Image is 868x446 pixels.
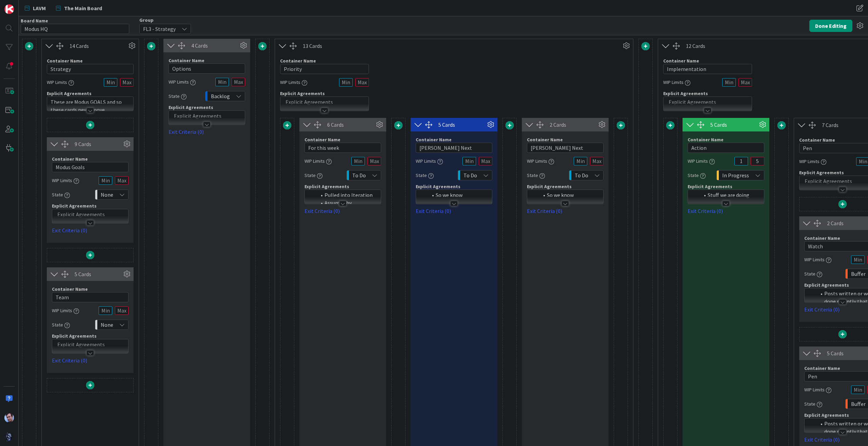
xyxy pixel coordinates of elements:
img: avatar [4,432,14,442]
span: Backlog [211,91,230,101]
a: Exit Criteria (0) [527,207,604,215]
img: Visit kanbanzone.com [4,4,14,14]
div: 9 Cards [75,140,122,148]
div: WIP Limits [169,76,196,88]
div: State [688,169,706,181]
div: 5 Cards [75,270,122,278]
span: Explicit Agreements [416,183,460,190]
span: Explicit Agreements [47,90,92,96]
span: Explicit Agreements [304,183,349,190]
a: Exit Criteria (0) [169,128,245,136]
div: WIP Limits [804,253,831,266]
a: Exit Criteria (0) [52,356,129,364]
div: State [304,169,322,181]
button: Done Editing [809,20,852,32]
span: Explicit Agreements [804,282,849,288]
div: State [169,90,186,102]
input: Max [115,306,129,315]
li: Stuff we are doing [699,191,761,199]
span: Explicit Agreements [52,203,97,209]
a: Exit Criteria (0) [304,207,381,215]
a: Exit Criteria (0) [416,207,492,215]
div: State [52,189,70,201]
a: Exit Criteria (0) [52,226,129,234]
input: Max [115,176,129,185]
span: Explicit Agreements [688,183,732,190]
label: Container Name [52,156,88,162]
div: WIP Limits [52,304,79,317]
input: Add container name... [527,143,604,153]
div: 4 Cards [191,41,238,50]
input: Max [368,157,381,165]
a: LAVM [21,2,50,14]
div: State [804,398,822,410]
div: 5 Cards [438,121,486,129]
span: The Main Board [64,4,102,12]
input: Add container name... [280,64,369,74]
label: Container Name [527,137,563,143]
label: Container Name [47,58,83,64]
input: Add container name... [688,143,764,153]
span: Explicit Agreements [663,90,708,96]
input: Max [590,157,604,165]
div: WIP Limits [280,76,307,88]
input: Min [351,157,365,165]
span: FL3 - Strategy [143,24,176,34]
div: WIP Limits [304,155,332,167]
span: Buffer [851,269,866,279]
a: Exit Criteria (0) [688,207,764,215]
img: JB [4,413,14,423]
span: In Progress [722,171,749,180]
input: Min [574,157,587,165]
span: Explicit Agreements [799,170,844,176]
input: Min [99,306,112,315]
input: Add container name... [169,64,245,74]
input: Add container name... [663,64,752,74]
span: LAVM [33,4,46,12]
div: 13 Cards [303,42,621,50]
label: Board Name [21,18,48,24]
li: Pulled into Iteration [316,191,377,199]
li: So we know [428,191,489,199]
input: Max [120,78,134,87]
label: Container Name [663,58,699,64]
div: State [416,169,434,181]
label: Container Name [416,137,452,143]
input: Min [339,78,353,87]
label: Container Name [804,365,840,371]
input: Max [355,78,369,87]
input: Add container name... [52,292,129,302]
div: WIP Limits [688,155,715,167]
span: None [101,320,113,329]
label: Container Name [169,57,204,64]
span: Group [139,18,154,22]
input: Max [232,78,245,86]
label: Container Name [52,286,88,292]
div: WIP Limits [799,155,826,167]
input: Add container name... [416,143,492,153]
input: Min [734,157,748,165]
div: 6 Cards [327,121,374,129]
label: Container Name [799,137,835,143]
div: 5 Cards [710,121,757,129]
p: These are Modus GOALS and so these cards never move. [51,98,130,113]
span: Explicit Agreements [804,412,849,418]
input: Max [479,157,492,165]
input: Min [104,78,117,87]
span: None [101,190,113,199]
div: WIP Limits [47,76,74,88]
span: Explicit Agreements [169,104,213,110]
div: State [804,268,822,280]
div: State [52,319,70,331]
div: State [527,169,545,181]
span: Explicit Agreements [280,90,325,96]
input: Max [738,78,752,87]
span: Explicit Agreements [52,333,97,339]
input: Max [751,157,764,165]
input: Min [851,255,865,264]
a: The Main Board [52,2,106,14]
span: Explicit Agreements [527,183,572,190]
input: Min [851,386,865,394]
li: So we know [539,191,600,199]
div: 14 Cards [70,42,127,50]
